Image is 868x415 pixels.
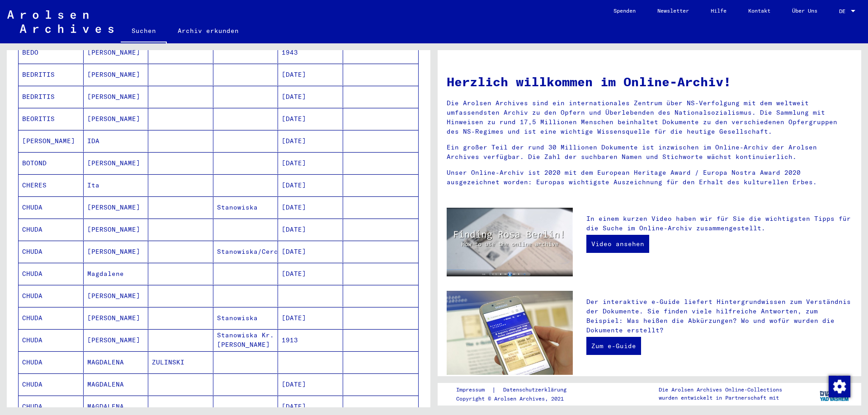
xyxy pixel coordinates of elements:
mat-cell: [DATE] [278,130,343,152]
mat-cell: [DATE] [278,307,343,329]
mat-cell: BEDÖ [19,42,84,63]
img: Zustimmung ändern [829,376,850,397]
mat-cell: [PERSON_NAME] [84,86,149,107]
mat-cell: [DATE] [278,263,343,284]
mat-cell: BEORITIS [19,108,84,130]
a: Archiv erkunden [167,20,250,42]
mat-cell: [PERSON_NAME] [84,307,149,329]
img: eguide.jpg [447,291,573,375]
mat-cell: 1913 [278,329,343,351]
mat-cell: [PERSON_NAME] [84,196,149,218]
mat-cell: CHUDA [19,373,84,395]
mat-cell: [PERSON_NAME] [19,130,84,152]
mat-cell: Stanowiska/Cercle/ [213,241,278,262]
mat-cell: CHERES [19,174,84,196]
a: Zum e-Guide [586,337,641,355]
mat-cell: BEDRITIS [19,64,84,85]
mat-cell: CHUDA [19,196,84,218]
img: video.jpg [447,208,573,276]
p: wurden entwickelt in Partnerschaft mit [659,394,782,402]
mat-cell: [PERSON_NAME] [84,241,149,262]
p: Ein großer Teil der rund 30 Millionen Dokumente ist inzwischen im Online-Archiv der Arolsen Archi... [447,143,852,162]
a: Datenschutzerklärung [496,385,577,395]
mat-cell: CHUDA [19,263,84,284]
mat-cell: MAGDALENA [84,351,149,373]
mat-cell: CHUDA [19,351,84,373]
mat-cell: [PERSON_NAME] [84,152,149,174]
mat-cell: 1943 [278,42,343,63]
a: Impressum [456,385,492,395]
mat-cell: [DATE] [278,241,343,262]
a: Suchen [121,20,167,43]
mat-cell: [PERSON_NAME] [84,42,149,63]
mat-cell: [PERSON_NAME] [84,219,149,240]
mat-cell: [DATE] [278,64,343,85]
mat-cell: Stanowiska Kr. [PERSON_NAME] [213,329,278,351]
mat-cell: [PERSON_NAME] [84,64,149,85]
img: Arolsen_neg.svg [7,10,113,33]
mat-cell: CHUDA [19,307,84,329]
mat-cell: [DATE] [278,86,343,107]
mat-cell: CHUDA [19,219,84,240]
p: Die Arolsen Archives Online-Collections [659,386,782,394]
mat-cell: [DATE] [278,174,343,196]
mat-cell: CHUDA [19,285,84,307]
mat-cell: [PERSON_NAME] [84,108,149,130]
p: Copyright © Arolsen Archives, 2021 [456,395,577,403]
mat-cell: [DATE] [278,196,343,218]
mat-cell: [DATE] [278,152,343,174]
mat-cell: [PERSON_NAME] [84,329,149,351]
mat-cell: IDA [84,130,149,152]
mat-cell: MAGDALENA [84,373,149,395]
span: DE [839,8,849,14]
a: Video ansehen [586,235,649,253]
mat-cell: [DATE] [278,373,343,395]
p: In einem kurzen Video haben wir für Sie die wichtigsten Tipps für die Suche im Online-Archiv zusa... [586,214,852,233]
mat-cell: CHUDA [19,329,84,351]
mat-cell: Stanowiska [213,196,278,218]
img: yv_logo.png [818,382,852,405]
p: Unser Online-Archiv ist 2020 mit dem European Heritage Award / Europa Nostra Award 2020 ausgezeic... [447,168,852,187]
mat-cell: [DATE] [278,108,343,130]
mat-cell: BEDRITIS [19,86,84,107]
mat-cell: Stanowiska [213,307,278,329]
mat-cell: BOTOND [19,152,84,174]
mat-cell: Ita [84,174,149,196]
mat-cell: [PERSON_NAME] [84,285,149,307]
p: Die Arolsen Archives sind ein internationales Zentrum über NS-Verfolgung mit dem weltweit umfasse... [447,98,852,136]
mat-cell: [DATE] [278,219,343,240]
mat-cell: Magdalene [84,263,149,284]
div: | [456,385,577,395]
h1: Herzlich willkommen im Online-Archiv! [447,72,852,91]
mat-cell: ZULINSKI [148,351,213,373]
mat-cell: CHUDA [19,241,84,262]
p: Der interaktive e-Guide liefert Hintergrundwissen zum Verständnis der Dokumente. Sie finden viele... [586,297,852,335]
